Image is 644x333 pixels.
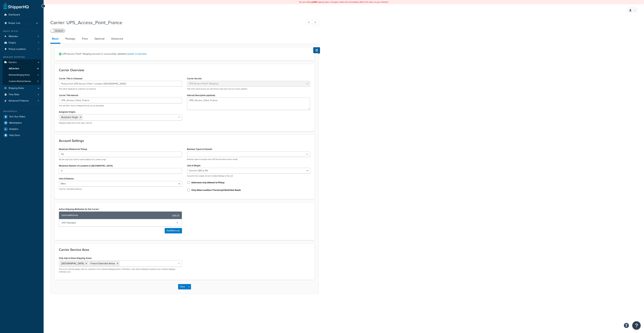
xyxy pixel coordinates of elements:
[9,13,20,16] span: Dashboard
[9,67,19,70] span: All Carriers
[59,268,182,273] p: This carrier will only display rates for customers in the selected Shipping Zones. If left blank,...
[62,52,310,56] span: UPS Access Point® Shipping account is successfully validated.
[80,35,89,43] a: Fees
[50,19,300,26] h1: Carrier: UPS_Access_Point_France
[3,126,41,132] a: Analytics
[3,92,41,98] li: Time Slots
[9,87,24,90] span: Shipping Rules
[313,47,320,53] button: Show Help Docs
[9,61,17,64] span: Carriers
[127,52,147,56] a: Update Credentials
[59,104,182,107] p: This will ONLY show in ShipperHQ and can be descriptive
[3,78,41,85] li: Custom Method Names
[9,35,18,38] span: Websites
[187,98,310,110] textarea: UPS_Access_Point_France
[3,56,41,59] div: Manage Shipping
[61,262,84,265] span: [GEOGRAPHIC_DATA]
[50,35,60,44] a: Basic
[59,148,87,150] label: Maximum Distance for Pickup
[9,115,25,118] span: Test Your Rates
[3,46,41,52] li: Pickup Locations
[9,122,22,124] span: Marketplace
[59,77,83,80] label: Carrier Title in Checkout
[9,134,20,137] span: Help Docs
[59,158,182,161] p: Set this only if you wish to restrict delivery to a certain range
[50,29,65,33] label: Disabled
[3,110,41,113] div: Resources
[62,213,170,218] span: Selected Methods
[3,98,41,104] a: Advanced Features4
[59,208,100,211] label: Active Shipping Method(s) for this Carrier
[38,41,39,44] span: 7
[59,164,113,167] label: Maximum Number of Locations in [GEOGRAPHIC_DATA]
[3,30,41,33] div: Basic Setup
[3,72,41,78] a: Method Merging Rules0
[187,164,200,167] label: Unit of Weight
[191,181,225,184] label: Addressee only Allowed to Pickup
[3,72,41,78] li: Method Merging Rules
[306,20,313,25] a: Previous Record
[9,41,16,44] span: Origins
[3,92,41,98] a: Time Slots0
[93,35,106,43] a: Optional
[191,189,241,192] label: Only Allow Locations That Accept Restricted Goods
[3,33,41,40] a: Websites5
[38,74,39,76] span: 0
[632,321,641,330] button: Open Resource Center
[59,139,310,143] h3: Account Settings
[178,284,187,289] button: Save
[3,85,41,91] a: Shipping Rules
[187,77,202,80] label: Carrier Service
[187,175,310,177] p: Converts from weight unit set in Global Settings to this unit
[165,228,182,233] button: AddMethods
[3,120,41,126] a: Marketplace
[9,93,19,96] span: Time Slots
[3,46,41,52] a: Pickup Locations1
[37,80,39,83] span: 21
[3,98,41,104] li: Advanced Features
[3,132,41,138] a: Help Docs
[187,94,215,97] label: Internal Description (optional)
[172,213,179,218] a: clear all
[3,12,41,18] a: Dashboard
[3,78,41,85] a: Custom Method Names21
[59,111,75,113] label: Assigned Origins
[110,35,125,43] a: Advanced
[3,33,41,40] li: Websites
[3,114,41,120] a: Test Your Rates
[59,257,92,259] label: Only ship to these Shipping Zones
[38,93,39,96] span: 0
[187,158,310,161] p: Business types to exclude from UPS Access Point service results
[59,88,182,90] p: This will be displayed to customers at checkout
[59,122,182,124] p: Shipping Origins this carrier gives rates for
[9,80,31,83] span: Custom Method Names
[62,220,174,225] span: UPS® Standard
[59,94,78,97] label: Carrier Title Internal
[3,66,41,72] a: AllCarriers15
[59,177,74,180] label: Unit of Distance
[64,35,77,43] a: Package
[59,188,182,190] p: Used for calculating Distance
[8,22,20,25] span: Scope: Live
[3,40,41,46] li: Origins
[38,99,39,102] span: 4
[3,40,41,46] a: Origins7
[37,67,39,70] span: 15
[3,59,41,66] a: Carriers
[9,48,26,51] span: Pickup Locations
[187,148,212,150] label: Business Types to Exclude
[91,262,115,265] span: France Extended Areas
[9,99,29,102] span: Advanced Features
[9,74,30,76] span: Method Merging Rules
[59,68,310,72] h3: Carrier Overview
[9,128,18,131] span: Analytics
[59,248,310,252] h3: Carrier Service Area
[312,20,319,25] a: Next Record
[38,35,39,38] span: 5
